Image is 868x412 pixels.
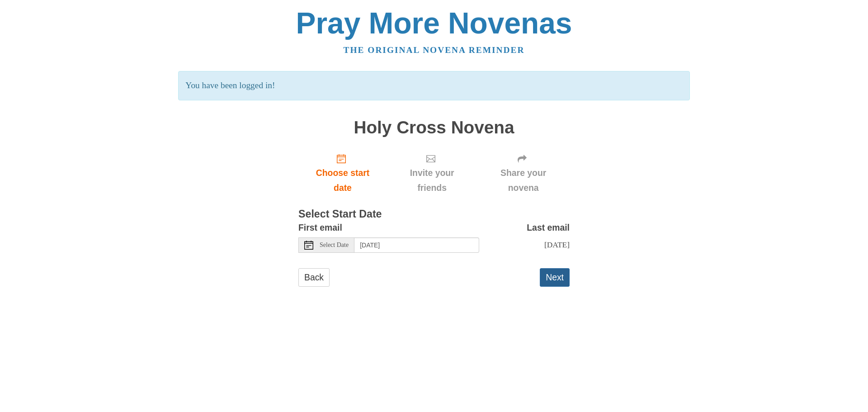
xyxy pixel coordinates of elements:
[396,166,468,195] span: Invite your friends
[296,6,572,40] a: Pray More Novenas
[298,220,342,235] label: First email
[544,240,570,249] span: [DATE]
[540,268,570,287] button: Next
[298,146,387,200] a: Choose start date
[477,146,570,200] div: Click "Next" to confirm your start date first.
[527,220,570,235] label: Last email
[298,208,570,220] h3: Select Start Date
[298,118,570,137] h1: Holy Cross Novena
[307,166,378,195] span: Choose start date
[387,146,477,200] div: Click "Next" to confirm your start date first.
[298,268,330,287] a: Back
[320,242,349,248] span: Select Date
[178,71,689,100] p: You have been logged in!
[486,166,561,195] span: Share your novena
[344,45,525,55] a: The original novena reminder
